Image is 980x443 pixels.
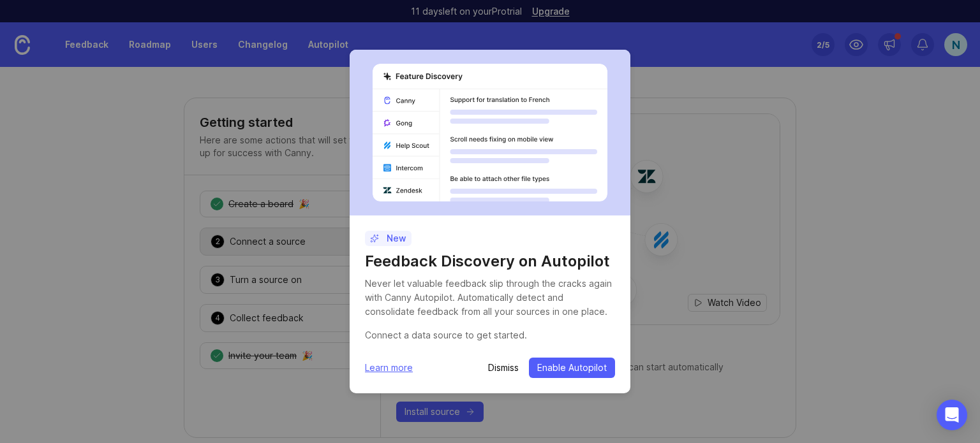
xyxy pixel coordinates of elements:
[365,328,615,342] div: Connect a data source to get started.
[488,361,519,374] button: Dismiss
[365,251,615,272] h1: Feedback Discovery on Autopilot
[373,64,607,201] img: autopilot-456452bdd303029aca878276f8eef889.svg
[537,361,607,374] span: Enable Autopilot
[365,277,615,319] div: Never let valuable feedback slip through the cracks again with Canny Autopilot. Automatically det...
[529,358,615,378] button: Enable Autopilot
[370,232,406,245] p: New
[365,361,413,375] a: Learn more
[937,400,967,430] div: Open Intercom Messenger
